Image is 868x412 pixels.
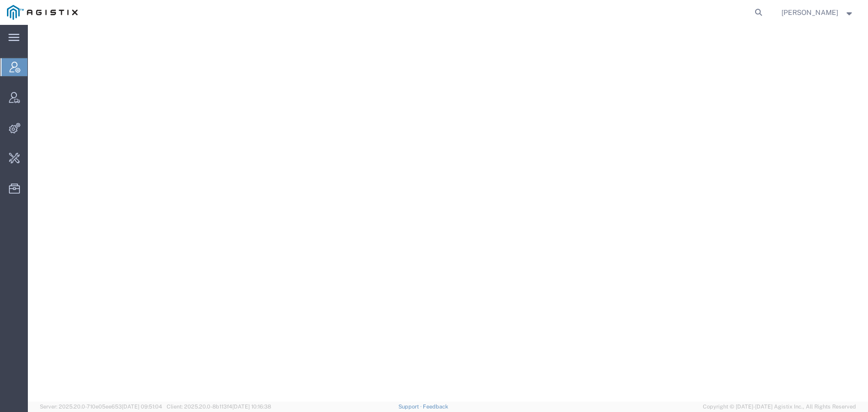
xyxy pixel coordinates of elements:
span: Server: 2025.20.0-710e05ee653 [40,404,162,410]
span: [DATE] 10:16:38 [232,404,271,410]
button: [PERSON_NAME] [781,6,855,18]
span: Client: 2025.20.0-8b113f4 [167,404,271,410]
span: Jenneffer Jahraus [781,7,838,18]
img: logo [7,5,78,20]
span: [DATE] 09:51:04 [122,404,162,410]
span: Copyright © [DATE]-[DATE] Agistix Inc., All Rights Reserved [703,403,856,411]
a: Feedback [423,404,448,410]
iframe: FS Legacy Container [28,25,868,402]
a: Support [398,404,423,410]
